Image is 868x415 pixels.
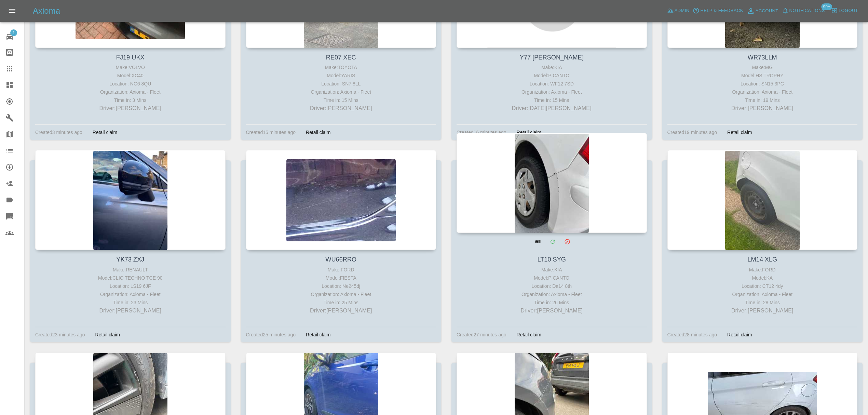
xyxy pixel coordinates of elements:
div: Model: CLIO TECHNO TCE 90 [37,274,224,282]
span: Notifications [789,7,825,15]
span: Account [756,7,778,15]
div: Make: FORD [248,266,435,274]
div: Created 15 minutes ago [246,128,296,136]
div: Location: SN7 8LL [248,80,435,88]
div: Time in: 26 Mins [458,298,645,307]
p: Driver: [PERSON_NAME] [458,307,645,315]
a: FJ19 UKX [116,54,145,61]
div: Organization: Axioma - Fleet [458,88,645,96]
p: Driver: [PERSON_NAME] [669,307,856,315]
a: YK73 ZXJ [116,256,144,263]
p: Driver: [PERSON_NAME] [248,307,435,315]
div: Created 16 minutes ago [457,128,506,136]
div: Make: KIA [458,266,645,274]
a: LM14 XLG [747,256,777,263]
a: Account [745,5,780,16]
div: Time in: 3 Mins [37,96,224,104]
button: Logout [829,5,860,16]
div: Time in: 19 Mins [669,96,856,104]
button: Archive [560,235,574,249]
span: Help & Feedback [700,7,743,15]
a: WU66RRO [325,256,356,263]
div: Retail claim [512,331,546,339]
div: Created 3 minutes ago [35,128,82,136]
p: Driver: [DATE][PERSON_NAME] [458,104,645,112]
a: Modify [545,235,559,249]
div: Model: PICANTO [458,71,645,80]
span: 1 [10,29,17,36]
div: Location: Ne245dj [248,282,435,290]
div: Retail claim [722,331,757,339]
div: Created 19 minutes ago [667,128,717,136]
a: Y77 [PERSON_NAME] [520,54,584,61]
a: RE07 XEC [326,54,356,61]
div: Model: KA [669,274,856,282]
div: Make: VOLVO [37,63,224,71]
a: View [531,235,545,249]
h5: Axioma [33,5,60,16]
button: Notifications [780,5,827,16]
div: Model: YARIS [248,71,435,80]
div: Location: NG6 8QU [37,80,224,88]
div: Time in: 25 Mins [248,298,435,307]
div: Make: FORD [669,266,856,274]
div: Make: TOYOTA [248,63,435,71]
div: Organization: Axioma - Fleet [248,88,435,96]
div: Organization: Axioma - Fleet [669,290,856,298]
div: Retail claim [87,128,122,136]
div: Created 28 minutes ago [667,331,717,339]
div: Model: FIESTA [248,274,435,282]
div: Time in: 15 Mins [458,96,645,104]
p: Driver: [PERSON_NAME] [669,104,856,112]
div: Retail claim [90,331,125,339]
div: Organization: Axioma - Fleet [37,290,224,298]
div: Location: WF12 7SD [458,80,645,88]
div: Model: XC40 [37,71,224,80]
div: Organization: Axioma - Fleet [458,290,645,298]
button: Help & Feedback [691,5,745,16]
button: Open drawer [4,3,21,19]
div: Time in: 23 Mins [37,298,224,307]
div: Time in: 28 Mins [669,298,856,307]
span: Admin [675,7,690,15]
div: Organization: Axioma - Fleet [37,88,224,96]
div: Make: MG [669,63,856,71]
div: Model: HS TROPHY [669,71,856,80]
span: Logout [839,7,858,15]
div: Organization: Axioma - Fleet [248,290,435,298]
div: Location: CT12 4dy [669,282,856,290]
p: Driver: [PERSON_NAME] [248,104,435,112]
div: Location: LS19 6JF [37,282,224,290]
a: LT10 SYG [537,256,566,263]
div: Created 25 minutes ago [246,331,296,339]
p: Driver: [PERSON_NAME] [37,307,224,315]
div: Retail claim [301,128,336,136]
div: Make: RENAULT [37,266,224,274]
a: WR73LLM [748,54,777,61]
div: Model: PICANTO [458,274,645,282]
div: Created 23 minutes ago [35,331,85,339]
div: Retail claim [301,331,336,339]
p: Driver: [PERSON_NAME] [37,104,224,112]
div: Time in: 15 Mins [248,96,435,104]
div: Location: SN15 3PG [669,80,856,88]
a: Admin [665,5,691,16]
div: Location: Da14 8th [458,282,645,290]
div: Created 27 minutes ago [457,331,506,339]
div: Retail claim [722,128,757,136]
span: 99+ [821,3,832,10]
div: Retail claim [512,128,546,136]
div: Make: KIA [458,63,645,71]
div: Organization: Axioma - Fleet [669,88,856,96]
